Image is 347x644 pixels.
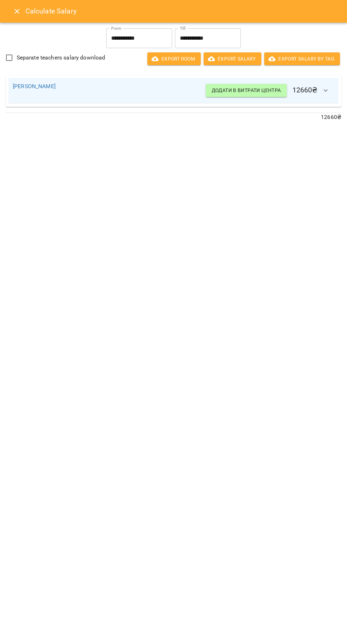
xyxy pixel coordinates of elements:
[204,52,261,65] button: Export Salary
[6,113,341,121] p: 12660 ₴
[264,52,340,65] button: Export Salary by Tag
[206,84,286,97] button: Додати в витрати центра
[17,53,106,62] span: Separate teachers salary download
[13,83,56,90] a: [PERSON_NAME]
[8,3,25,20] button: Close
[270,55,334,63] span: Export Salary by Tag
[206,82,334,99] h6: 12660 ₴
[147,52,201,65] button: Export room
[209,55,256,63] span: Export Salary
[153,55,195,63] span: Export room
[25,6,339,17] h6: Calculate Salary
[211,86,281,95] span: Додати в витрати центра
